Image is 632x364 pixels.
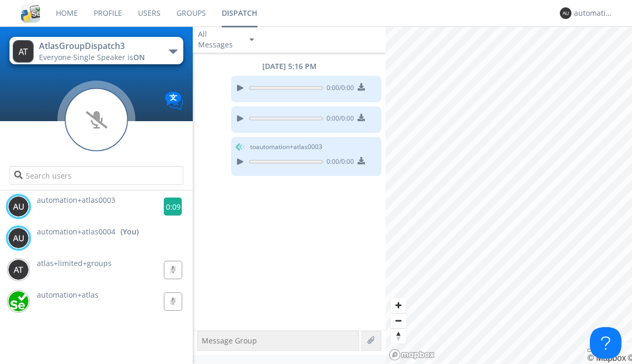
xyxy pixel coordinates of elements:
[391,313,406,328] button: Zoom out
[121,227,139,237] div: (You)
[8,291,29,312] img: d2d01cd9b4174d08988066c6d424eccd
[39,40,157,52] div: AtlasGroupDispatch3
[37,290,98,300] span: automation+atlas
[39,52,157,63] div: Everyone ·
[391,329,406,343] span: Reset bearing to north
[13,40,34,63] img: 373638.png
[9,37,183,64] button: AtlasGroupDispatch3Everyone·Single Speaker isON
[358,157,365,164] img: download media button
[8,259,29,280] img: 373638.png
[165,92,183,110] img: Translation enabled
[358,83,365,91] img: download media button
[389,349,435,361] a: Mapbox logo
[8,196,29,217] img: 373638.png
[391,298,406,313] button: Zoom in
[323,157,354,169] span: 0:00 / 0:00
[250,38,254,41] img: caret-down-sm.svg
[133,52,145,62] span: ON
[37,258,112,268] span: atlas+limited+groups
[9,166,183,185] input: Search users
[590,327,621,359] iframe: Toggle Customer Support
[587,353,626,362] a: Mapbox
[73,52,145,62] span: Single Speaker is
[250,142,322,152] span: to automation+atlas0003
[193,61,386,72] div: [DATE] 5:16 PM
[37,195,115,205] span: automation+atlas0003
[574,8,614,18] div: automation+atlas0004
[37,227,115,237] span: automation+atlas0004
[560,7,571,19] img: 373638.png
[587,349,596,352] button: Toggle attribution
[391,313,406,328] span: Zoom out
[323,114,354,125] span: 0:00 / 0:00
[198,29,240,50] div: All Messages
[8,228,29,249] img: 373638.png
[323,83,354,95] span: 0:00 / 0:00
[391,328,406,343] button: Reset bearing to north
[21,4,40,23] img: cddb5a64eb264b2086981ab96f4c1ba7
[358,114,365,121] img: download media button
